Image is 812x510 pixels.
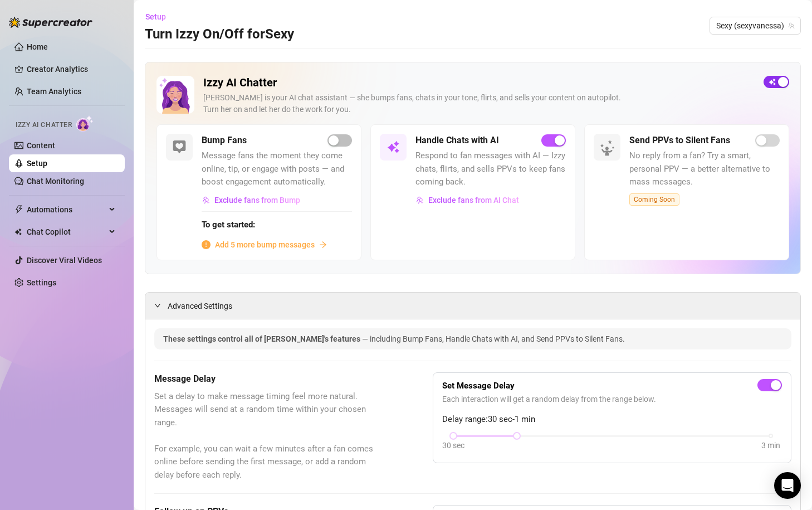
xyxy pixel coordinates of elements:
h5: Send PPVs to Silent Fans [629,134,730,147]
span: Each interaction will get a random delay from the range below. [442,393,782,405]
a: Settings [27,278,56,287]
span: Add 5 more bump messages [215,239,315,251]
span: Advanced Settings [168,300,232,312]
h2: Izzy AI Chatter [203,76,755,90]
img: svg%3e [173,140,186,154]
span: expanded [154,302,161,309]
a: Setup [27,159,47,168]
h5: Handle Chats with AI [415,134,499,147]
a: Discover Viral Videos [27,256,102,265]
a: Creator Analytics [27,60,116,78]
img: silent-fans-ppv-o-N6Mmdf.svg [600,140,618,158]
strong: Set Message Delay [442,381,515,391]
span: Set a delay to make message timing feel more natural. Messages will send at a random time within ... [154,390,377,482]
span: Respond to fan messages with AI — Izzy chats, flirts, and sells PPVs to keep fans coming back. [415,149,566,189]
span: — including Bump Fans, Handle Chats with AI, and Send PPVs to Silent Fans. [362,334,625,343]
img: AI Chatter [76,115,94,132]
a: Team Analytics [27,87,81,96]
button: Exclude fans from AI Chat [415,191,520,209]
a: Home [27,42,48,51]
button: Setup [145,8,175,26]
span: Sexy (sexyvanessa) [716,17,794,34]
div: [PERSON_NAME] is your AI chat assistant — she bumps fans, chats in your tone, flirts, and sells y... [203,92,755,115]
div: 30 sec [442,439,464,451]
strong: To get started: [202,220,255,230]
span: thunderbolt [14,205,23,214]
div: 3 min [761,439,780,451]
span: arrow-right [319,241,327,249]
span: Delay range: 30 sec - 1 min [442,413,782,426]
span: These settings control all of [PERSON_NAME]'s features [163,334,362,343]
img: svg%3e [416,196,424,204]
div: expanded [154,299,168,312]
span: Message fans the moment they come online, tip, or engage with posts — and boost engagement automa... [202,149,352,189]
span: Coming Soon [629,193,679,206]
span: No reply from a fan? Try a smart, personal PPV — a better alternative to mass messages. [629,149,780,189]
div: Open Intercom Messenger [774,472,801,499]
span: Automations [27,201,106,218]
h5: Message Delay [154,372,377,386]
img: Izzy AI Chatter [156,76,194,114]
span: Exclude fans from AI Chat [428,196,519,205]
img: Chat Copilot [14,228,22,236]
a: Chat Monitoring [27,177,84,186]
h3: Turn Izzy On/Off for Sexy [145,26,294,43]
a: Content [27,141,55,150]
h5: Bump Fans [202,134,247,147]
img: svg%3e [387,140,400,154]
span: Chat Copilot [27,223,106,241]
span: info-circle [202,240,211,249]
span: Setup [145,12,166,21]
button: Exclude fans from Bump [202,191,301,209]
img: logo-BBDzfeDw.svg [9,17,92,28]
span: Izzy AI Chatter [16,120,72,130]
img: svg%3e [202,196,210,204]
span: team [788,22,795,29]
span: Exclude fans from Bump [214,196,300,205]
